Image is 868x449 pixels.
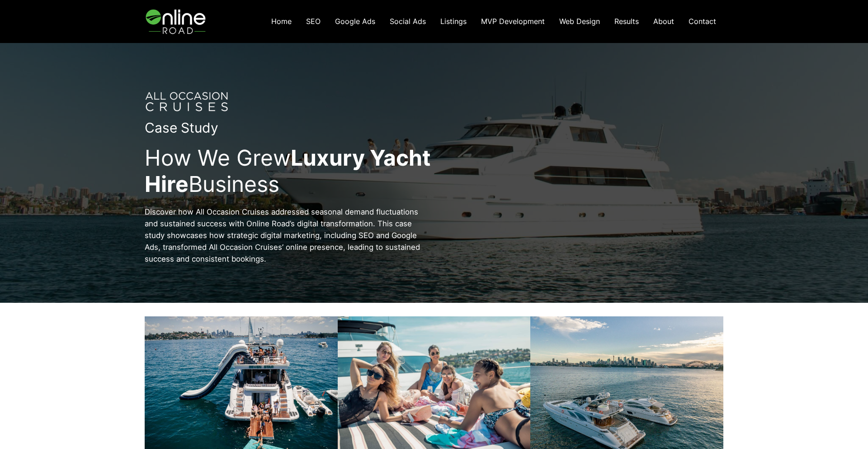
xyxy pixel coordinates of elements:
[653,17,674,26] span: About
[614,17,639,26] span: Results
[390,17,426,26] span: Social Ads
[681,12,723,31] a: Contact
[299,12,328,31] a: SEO
[646,12,681,31] a: About
[433,12,474,31] a: Listings
[145,145,492,197] h2: How We Grew Business
[552,12,607,31] a: Web Design
[145,119,492,136] h2: Case Study
[328,12,382,31] a: Google Ads
[335,17,375,26] span: Google Ads
[689,17,716,26] span: Contact
[559,17,600,26] span: Web Design
[382,12,433,31] a: Social Ads
[145,144,431,197] strong: Luxury Yacht Hire
[264,12,723,31] nav: Navigation
[481,17,545,26] span: MVP Development
[306,17,321,26] span: SEO
[474,12,552,31] a: MVP Development
[264,12,299,31] a: Home
[440,17,467,26] span: Listings
[607,12,646,31] a: Results
[271,17,292,26] span: Home
[145,206,425,265] p: Discover how All Occasion Cruises addressed seasonal demand fluctuations and sustained success wi...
